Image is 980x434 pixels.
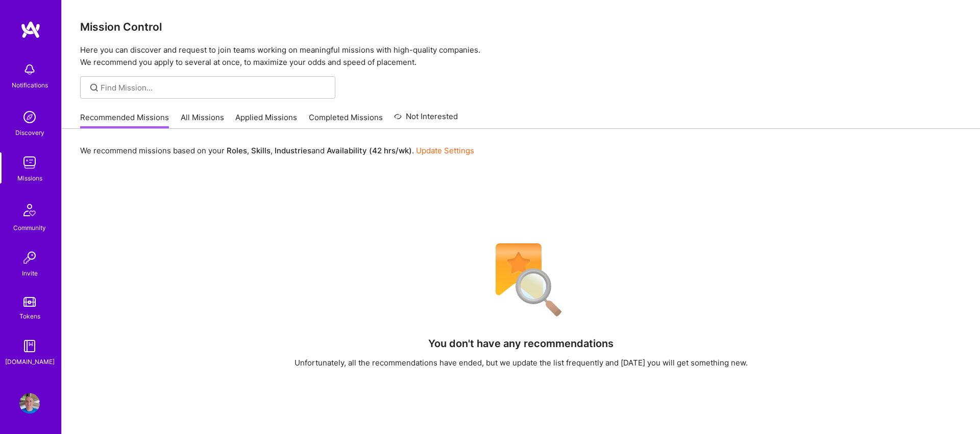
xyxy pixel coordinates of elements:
p: Here you can discover and request to join teams working on meaningful missions with high-quality ... [80,44,962,68]
a: Completed Missions [309,112,383,129]
div: Missions [17,173,42,184]
img: teamwork [19,152,40,173]
a: Update Settings [416,146,474,155]
img: bell [19,59,40,80]
a: All Missions [181,112,224,129]
h3: Mission Control [80,20,962,33]
div: Discovery [15,127,44,138]
a: User Avatar [17,393,42,414]
div: Notifications [12,80,48,90]
p: We recommend missions based on your , , and . [80,145,474,156]
b: Roles [227,146,247,155]
b: Availability (42 hrs/wk) [327,146,412,155]
div: Invite [22,268,38,279]
div: Unfortunately, all the recommendations have ended, but we update the list frequently and [DATE] y... [295,357,748,368]
b: Skills [251,146,271,155]
div: Community [13,222,46,233]
input: Find Mission... [101,82,328,93]
img: No Results [478,237,565,324]
img: discovery [19,107,40,127]
a: Recommended Missions [80,112,169,129]
img: logo [20,20,41,39]
img: Invite [19,247,40,268]
i: icon SearchGrey [88,82,100,94]
a: Not Interested [394,110,458,129]
img: guide book [19,336,40,356]
a: Applied Missions [235,112,297,129]
div: [DOMAIN_NAME] [5,356,55,367]
b: Industries [275,146,311,155]
img: Community [17,198,42,222]
div: Tokens [19,311,40,322]
img: tokens [23,297,36,307]
img: User Avatar [19,393,40,414]
h4: You don't have any recommendations [428,337,614,350]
